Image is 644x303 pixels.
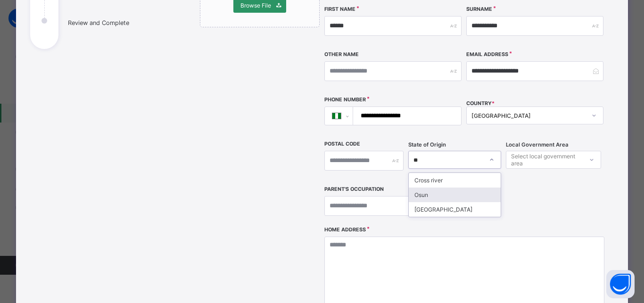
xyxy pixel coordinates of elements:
[606,270,635,298] button: Open asap
[408,141,446,148] span: State of Origin
[511,151,582,169] div: Select local government area
[324,97,366,103] label: Phone Number
[324,51,359,57] label: Other Name
[324,227,366,233] label: Home Address
[240,2,271,9] span: Browse File
[324,186,384,192] label: Parent's Occupation
[409,188,501,202] div: Osun
[324,6,355,12] label: First Name
[471,112,586,119] div: [GEOGRAPHIC_DATA]
[409,202,501,217] div: [GEOGRAPHIC_DATA]
[409,173,501,188] div: Cross river
[466,100,495,106] span: COUNTRY
[466,51,508,57] label: Email Address
[466,6,492,12] label: Surname
[506,141,569,148] span: Local Government Area
[324,141,360,147] label: Postal Code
